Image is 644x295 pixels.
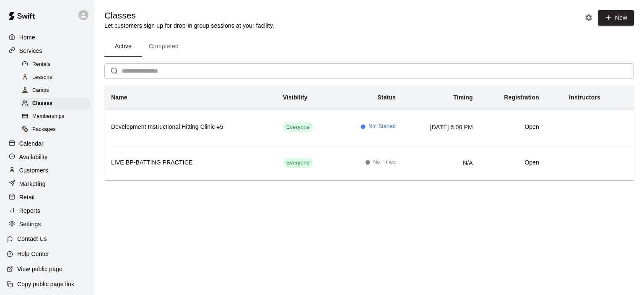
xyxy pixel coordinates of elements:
button: New [598,10,634,26]
div: Memberships [20,111,91,123]
h6: LIVE BP-BATTING PRACTICE [111,158,270,167]
a: Packages [20,123,94,136]
button: Active [104,37,142,57]
span: Lessons [32,73,52,82]
a: Marketing [7,178,88,190]
a: Settings [7,218,88,230]
div: Packages [20,124,91,136]
p: Reports [19,206,40,215]
p: Contact Us [17,235,47,243]
div: Lessons [20,72,91,84]
b: Timing [453,94,473,101]
span: Everyone [283,123,313,131]
span: Memberships [32,112,64,121]
a: Lessons [20,71,94,84]
span: Packages [32,125,56,134]
p: Retail [19,193,35,201]
p: Settings [19,220,41,228]
div: Camps [20,85,91,97]
p: Help Center [17,250,49,258]
p: Copy public page link [17,280,74,288]
div: This service is visible to all of your customers [283,158,313,168]
a: Customers [7,164,88,177]
td: N/A [402,145,480,180]
span: Rentals [32,60,51,69]
p: Marketing [19,180,46,188]
h5: Classes [104,10,274,21]
span: No Times [373,158,396,167]
a: Home [7,31,88,44]
p: Services [19,47,42,55]
a: Availability [7,151,88,163]
div: Classes [20,98,91,110]
td: [DATE] 6:00 PM [402,109,480,145]
a: Retail [7,191,88,204]
p: Customers [19,166,48,175]
a: Services [7,44,88,57]
h6: Open [486,158,539,167]
b: Registration [504,94,539,101]
b: Status [377,94,396,101]
p: View public page [17,265,62,273]
span: Camps [32,86,49,95]
a: Memberships [20,110,94,123]
table: simple table [104,86,634,180]
p: Availability [19,153,48,161]
b: Visibility [283,94,308,101]
a: Camps [20,84,94,97]
h6: Development Instructional Hitting Clinic #5 [111,123,270,132]
button: Classes settings [582,11,595,24]
a: Rentals [20,58,94,71]
p: Let customers sign up for drop-in group sessions at your facility. [104,21,274,30]
p: Calendar [19,139,44,148]
a: Reports [7,204,88,217]
span: Everyone [283,159,313,167]
h6: Open [486,123,539,132]
span: Not Started [369,123,396,131]
button: Completed [142,37,185,57]
span: Classes [32,99,52,108]
a: Calendar [7,137,88,150]
a: Classes [20,97,94,110]
b: Name [111,94,127,101]
div: This service is visible to all of your customers [283,122,313,132]
b: Instructors [569,94,600,101]
div: Rentals [20,59,91,70]
p: Home [19,33,35,42]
